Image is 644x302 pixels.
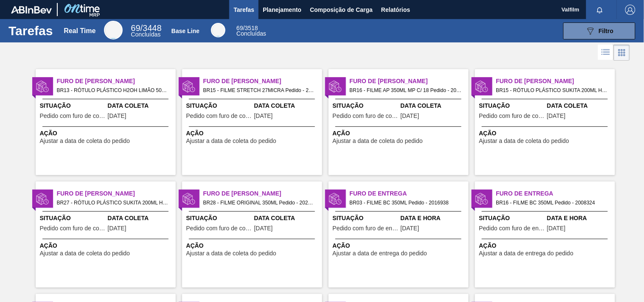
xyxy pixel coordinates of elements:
img: status [183,193,195,205]
span: Pedido com furo de entrega [479,225,545,232]
span: BR15 - FILME STRETCH 27MICRA Pedido - 2001733 [203,86,315,95]
span: Pedido com furo de coleta [333,113,399,119]
div: Real Time [131,25,161,37]
span: 02/10/2025 [108,113,127,119]
button: Notificações [586,4,613,16]
span: Situação [40,214,106,223]
span: Ajustar a data de coleta do pedido [186,250,277,257]
span: Furo de Entrega [496,189,615,198]
span: BR28 - FILME ORIGINAL 350ML Pedido - 2022679 [203,198,315,207]
span: Situação [479,101,545,110]
h1: Tarefas [8,26,53,36]
img: status [183,80,195,93]
div: Base Line [236,25,266,36]
span: Ajustar a data de coleta do pedido [479,138,570,144]
span: Data Coleta [254,214,320,223]
span: Data Coleta [401,101,467,110]
span: BR13 - RÓTULO PLÁSTICO H2OH LIMÃO 500ML H Pedido - 2042348 [57,86,169,95]
span: Ajustar a data de coleta do pedido [40,250,130,257]
span: Furo de Coleta [496,77,615,86]
span: BR03 - FILME BC 350ML Pedido - 2016938 [350,198,462,207]
span: Data e Hora [401,214,467,223]
span: Data Coleta [108,214,174,223]
img: status [329,80,342,93]
span: Ação [479,129,613,138]
span: Furo de Coleta [203,77,322,86]
div: Real Time [64,27,96,35]
span: 02/10/2025, [547,225,566,232]
span: Ação [40,241,174,250]
span: Ação [186,241,320,250]
span: Concluídas [131,31,160,38]
div: Base Line [172,28,200,34]
span: Planejamento [263,5,301,15]
span: Situação [333,214,399,223]
img: TNhmsLtSVTkK8tSr43FrP2fwEKptu5GPRR3wAAAABJRU5ErkJggg== [11,6,52,14]
img: Logout [625,5,636,15]
span: Tarefas [233,5,254,15]
div: Visão em Lista [598,45,614,61]
span: Data Coleta [108,101,174,110]
span: 69 [236,25,243,31]
span: Furo de Coleta [57,189,176,198]
span: Ação [333,129,467,138]
span: Situação [186,101,252,110]
span: Pedido com furo de coleta [40,225,106,232]
span: Ação [479,241,613,250]
span: / 3448 [131,23,161,33]
span: BR27 - RÓTULO PLÁSTICO SUKITA 200ML H Pedido - 2018157 [57,198,169,207]
div: Visão em Cards [614,45,630,61]
span: Situação [479,214,545,223]
span: BR15 - RÓTULO PLÁSTICO SUKITA 200ML H Pedido - 2002403 [496,86,608,95]
span: 23/09/2025 [547,113,566,119]
span: Pedido com furo de coleta [40,113,106,119]
span: Ajustar a data de coleta do pedido [333,138,423,144]
span: Ajustar a data de entrega do pedido [333,250,427,257]
span: Furo de Coleta [57,77,176,86]
img: status [475,193,488,205]
span: Pedido com furo de coleta [186,225,252,232]
span: Ação [40,129,174,138]
img: status [475,80,488,93]
span: Ajustar a data de coleta do pedido [40,138,130,144]
button: Filtro [563,22,636,39]
span: BR16 - FILME AP 350ML MP C/ 18 Pedido - 2022672 [350,86,462,95]
img: status [329,193,342,205]
span: Furo de Coleta [203,189,322,198]
span: Situação [186,214,252,223]
span: Situação [40,101,106,110]
span: Furo de Coleta [350,77,469,86]
span: Pedido com furo de coleta [479,113,545,119]
span: Ajustar a data de entrega do pedido [479,250,574,257]
span: Filtro [599,28,614,34]
span: Situação [333,101,399,110]
div: Real Time [104,21,123,39]
span: 02/10/2025 [401,113,419,119]
span: Data e Hora [547,214,613,223]
span: Relatórios [381,5,410,15]
span: 02/10/2025 [254,225,273,232]
span: 27/09/2025 [108,225,127,232]
img: status [36,193,49,205]
span: Ajustar a data de coleta do pedido [186,138,277,144]
span: Ação [333,241,467,250]
span: 69 [131,23,140,33]
span: 02/10/2025, [401,225,419,232]
span: Data Coleta [547,101,613,110]
span: / 3518 [236,25,258,31]
span: Concluídas [236,30,266,37]
span: Furo de Entrega [350,189,469,198]
span: 02/10/2025 [254,113,273,119]
span: BR16 - FILME BC 350ML Pedido - 2008324 [496,198,608,207]
img: status [36,80,49,93]
div: Base Line [211,23,225,37]
span: Data Coleta [254,101,320,110]
span: Pedido com furo de coleta [186,113,252,119]
span: Pedido com furo de entrega [333,225,399,232]
span: Ação [186,129,320,138]
span: Composição de Carga [310,5,373,15]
